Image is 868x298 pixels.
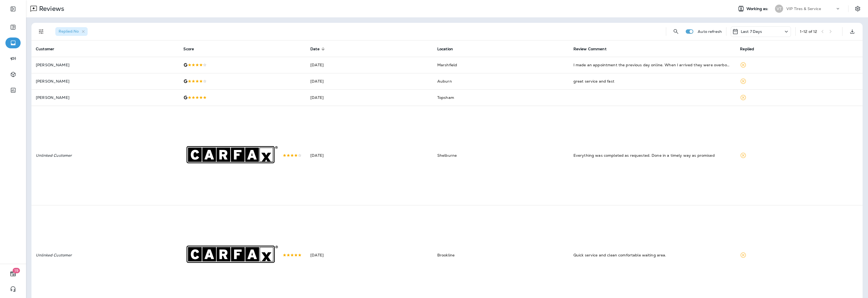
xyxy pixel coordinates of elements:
[5,4,21,14] button: Expand Sidebar
[573,62,732,68] div: I made an appointment the previous day online. When I arrived they were overbooked and I had to l...
[36,26,47,37] button: Filters
[740,46,761,51] span: Replied
[36,47,54,51] span: Customer
[573,46,614,51] span: Review Comment
[698,29,722,34] p: Auto refresh
[573,153,732,158] div: Everything was completed as requested. Done in a timely way as promised
[573,47,607,51] span: Review Comment
[786,7,821,11] p: VIP Tires & Service
[37,5,64,13] p: Reviews
[740,47,754,51] span: Replied
[671,26,681,37] button: Search Reviews
[437,153,457,158] span: Shelburne
[437,253,455,258] span: Brookline
[183,46,201,51] span: Score
[36,79,175,83] p: [PERSON_NAME]
[183,47,194,51] span: Score
[36,253,175,257] p: Unlinked Customer
[847,26,858,37] button: Export as CSV
[437,79,452,84] span: Auburn
[36,63,175,67] p: [PERSON_NAME]
[13,268,20,273] span: 19
[746,7,770,11] span: Working as:
[775,5,783,13] div: VT
[310,47,320,51] span: Date
[437,47,453,51] span: Location
[573,79,732,84] div: great service and fast
[59,29,79,34] span: Replied : No
[36,95,175,100] p: [PERSON_NAME]
[437,46,460,51] span: Location
[306,73,433,89] td: [DATE]
[741,29,762,34] p: Last 7 Days
[306,57,433,73] td: [DATE]
[55,27,88,36] div: Replied:No
[306,106,433,205] td: [DATE]
[437,62,457,67] span: Marshfield
[36,153,175,158] p: Unlinked Customer
[853,4,863,14] button: Settings
[5,268,21,279] button: 19
[36,46,61,51] span: Customer
[573,252,732,258] div: Quick service and clean comfortable waiting area.
[310,46,327,51] span: Date
[437,95,454,100] span: Topsham
[800,29,817,34] div: 1 - 12 of 12
[306,89,433,106] td: [DATE]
